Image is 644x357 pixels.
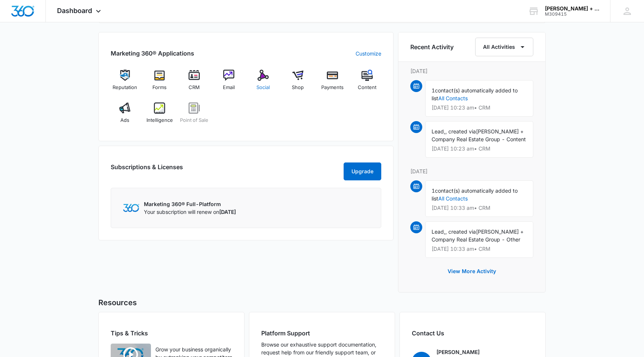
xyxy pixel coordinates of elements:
span: Payments [321,84,344,91]
span: Lead, [432,128,445,135]
a: Forms [145,70,174,97]
p: [PERSON_NAME] [436,348,480,356]
a: Shop [284,70,312,97]
span: 1 [432,187,435,194]
span: [PERSON_NAME] + Company Real Estate Group - Content [432,128,526,142]
h2: Contact Us [412,329,533,338]
p: [DATE] 10:23 am • CRM [432,146,527,151]
a: Customize [356,50,381,57]
p: [DATE] 10:23 am • CRM [432,105,527,110]
span: CRM [189,84,200,91]
span: Content [358,84,376,91]
span: Intelligence [146,117,173,124]
a: All Contacts [438,95,468,101]
span: Email [223,84,235,91]
a: Reputation [111,70,139,97]
button: All Activities [475,38,533,56]
span: Lead, [432,228,445,235]
a: Payments [318,70,347,97]
h2: Tips & Tricks [111,329,232,338]
span: , created via [445,228,476,235]
a: Content [353,70,381,97]
p: [DATE] 10:33 am • CRM [432,246,527,252]
img: Marketing 360 Logo [123,204,139,212]
p: Marketing 360® Full-Platform [144,200,236,208]
a: Ads [111,102,139,129]
div: account name [545,6,599,12]
h2: Subscriptions & Licenses [111,162,183,177]
span: Reputation [113,84,137,91]
a: Email [214,70,243,97]
span: contact(s) automatically added to list [432,87,518,101]
span: Point of Sale [180,117,208,124]
span: 1 [432,87,435,94]
h6: Recent Activity [410,42,454,51]
span: Social [256,84,270,91]
div: account id [545,12,599,17]
span: Ads [120,117,129,124]
span: contact(s) automatically added to list [432,187,518,202]
h5: Resources [98,297,546,308]
p: [DATE] [410,67,533,75]
h2: Marketing 360® Applications [111,49,194,58]
span: Forms [152,84,167,91]
span: , created via [445,128,476,135]
a: All Contacts [438,195,468,202]
span: Dashboard [57,7,92,15]
a: Point of Sale [180,102,209,129]
h2: Platform Support [261,329,383,338]
a: Social [249,70,278,97]
p: [DATE] 10:33 am • CRM [432,205,527,211]
button: View More Activity [440,262,503,280]
a: CRM [180,70,209,97]
a: Intelligence [145,102,174,129]
button: Upgrade [344,162,381,180]
p: [DATE] [410,167,533,175]
span: [DATE] [219,209,236,215]
span: Shop [292,84,304,91]
span: [PERSON_NAME] + Company Real Estate Group - Other [432,228,524,243]
p: Your subscription will renew on [144,208,236,216]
